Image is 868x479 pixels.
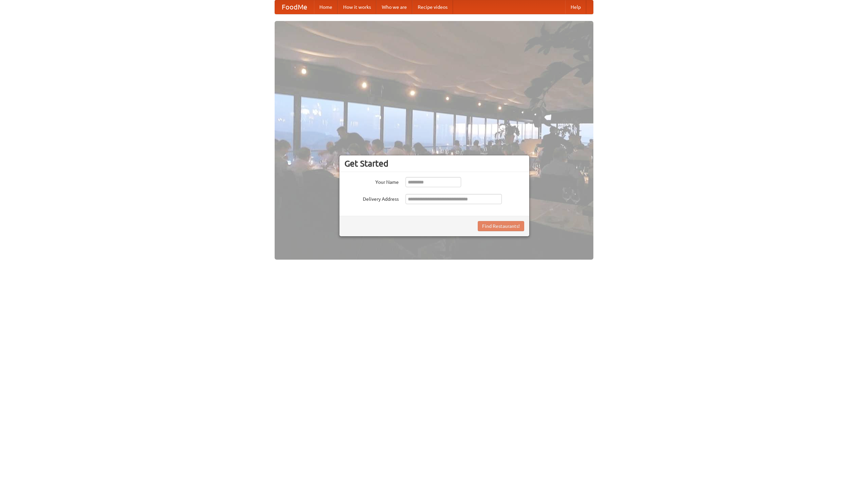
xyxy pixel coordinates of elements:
a: Home [314,0,338,14]
button: Find Restaurants! [478,221,524,231]
a: FoodMe [275,0,314,14]
h3: Get Started [344,158,524,169]
a: Recipe videos [412,0,453,14]
a: Who we are [376,0,412,14]
a: How it works [338,0,376,14]
label: Your Name [344,177,399,186]
label: Delivery Address [344,194,399,202]
a: Help [565,0,586,14]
